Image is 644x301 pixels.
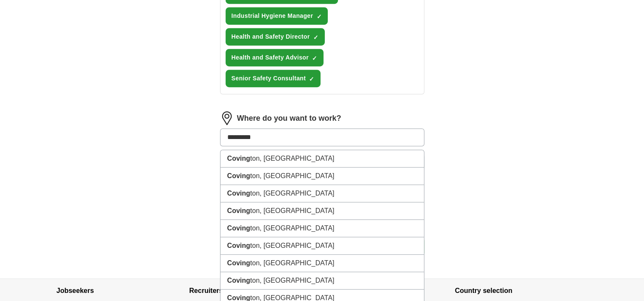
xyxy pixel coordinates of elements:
span: Industrial Hygiene Manager [232,11,313,20]
span: ✓ [312,55,317,62]
span: ✓ [316,13,321,20]
span: ✓ [313,34,318,41]
li: ton, [GEOGRAPHIC_DATA] [220,202,424,220]
span: Senior Safety Consultant [232,74,306,83]
button: Health and Safety Advisor✓ [226,49,324,66]
li: ton, [GEOGRAPHIC_DATA] [220,185,424,202]
li: ton, [GEOGRAPHIC_DATA] [220,255,424,272]
li: ton, [GEOGRAPHIC_DATA] [220,272,424,290]
strong: Coving [227,277,250,284]
button: Senior Safety Consultant✓ [226,70,321,87]
strong: Coving [227,190,250,197]
li: ton, [GEOGRAPHIC_DATA] [220,237,424,255]
button: Industrial Hygiene Manager✓ [226,7,328,25]
label: Where do you want to work? [237,113,341,124]
strong: Coving [227,155,250,162]
span: Health and Safety Director [232,32,310,41]
strong: Coving [227,172,250,179]
button: Health and Safety Director✓ [226,28,325,45]
span: ✓ [309,76,314,82]
span: Health and Safety Advisor [232,53,309,62]
img: location.png [220,111,234,125]
strong: Coving [227,207,250,214]
strong: Coving [227,259,250,267]
strong: Coving [227,242,250,249]
li: ton, [GEOGRAPHIC_DATA] [220,220,424,237]
li: ton, [GEOGRAPHIC_DATA] [220,150,424,168]
strong: Coving [227,224,250,232]
li: ton, [GEOGRAPHIC_DATA] [220,168,424,185]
